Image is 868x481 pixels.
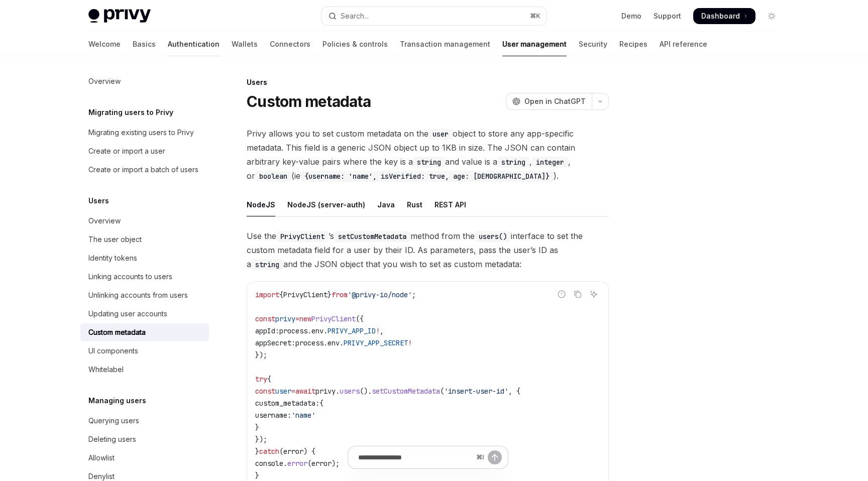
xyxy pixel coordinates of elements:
span: , { [508,387,520,396]
span: { [319,399,323,408]
h5: Managing users [88,395,146,407]
code: setCustomMetadata [334,231,410,242]
span: Use the ’s method from the interface to set the custom metadata field for a user by their ID. As ... [247,229,609,271]
a: Deleting users [80,430,209,448]
span: ! [408,338,412,347]
code: integer [532,157,568,168]
div: Overview [88,75,121,87]
div: NodeJS [247,193,275,216]
span: . [336,387,340,396]
a: Authentication [168,32,220,56]
span: await [295,387,315,396]
span: { [279,290,283,299]
div: Rust [407,193,422,216]
span: , [380,326,384,335]
a: Whitelabel [80,360,209,379]
div: REST API [435,193,466,216]
span: . [323,326,328,335]
a: Demo [621,11,641,21]
div: Linking accounts to users [88,271,172,283]
div: Java [377,193,395,216]
a: Identity tokens [80,249,209,267]
button: Report incorrect code [555,288,568,301]
span: ; [412,290,416,299]
a: Connectors [270,32,310,56]
span: 'insert-user-id' [444,387,508,396]
code: boolean [255,171,291,182]
span: new [299,314,311,323]
code: string [497,157,529,168]
a: API reference [660,32,707,56]
span: appId: [255,326,279,335]
div: Search... [341,10,369,22]
span: Dashboard [701,11,740,21]
button: Toggle dark mode [764,8,780,24]
code: {username: 'name', isVerified: true, age: [DEMOGRAPHIC_DATA]} [300,171,554,182]
span: ({ [356,314,364,323]
a: Policies & controls [322,32,388,56]
span: = [291,387,295,396]
div: Unlinking accounts from users [88,289,188,301]
span: } [255,423,259,432]
span: ( [440,387,444,396]
span: import [255,290,279,299]
span: . [323,338,328,347]
span: env [328,338,340,347]
a: Overview [80,72,209,90]
img: light logo [88,9,151,23]
div: Deleting users [88,433,136,445]
div: Overview [88,215,121,227]
code: string [413,157,445,168]
a: Linking accounts to users [80,268,209,286]
span: PRIVY_APP_SECRET [344,338,408,347]
a: Querying users [80,412,209,430]
button: Open in ChatGPT [506,93,592,110]
button: Send message [488,450,502,464]
span: process [279,326,307,335]
a: Support [654,11,681,21]
h5: Migrating users to Privy [88,106,173,118]
span: PRIVY_APP_ID [328,326,376,335]
a: The user object [80,230,209,249]
span: PrivyClient [311,314,356,323]
span: . [340,338,344,347]
span: privy [275,314,295,323]
h5: Users [88,195,109,207]
div: Custom metadata [88,326,146,338]
span: custom_metadata: [255,399,319,408]
h1: Custom metadata [247,92,371,110]
div: Users [247,77,609,87]
span: Open in ChatGPT [524,96,586,106]
div: Updating user accounts [88,308,167,320]
code: user [428,129,453,140]
a: Welcome [88,32,121,56]
a: Wallets [232,32,258,56]
a: Security [579,32,607,56]
span: Privy allows you to set custom metadata on the object to store any app-specific metadata. This fi... [247,127,609,183]
a: Dashboard [693,8,755,24]
span: PrivyClient [283,290,328,299]
span: ⌘ K [530,12,540,20]
span: try [255,375,267,384]
a: Allowlist [80,449,209,467]
span: ! [376,326,380,335]
span: users [340,387,360,396]
a: Basics [133,32,156,56]
span: appSecret: [255,338,295,347]
div: Create or import a user [88,145,165,157]
a: UI components [80,342,209,360]
span: } [328,290,332,299]
span: (). [360,387,372,396]
div: Migrating existing users to Privy [88,127,194,139]
input: Ask a question... [358,446,472,468]
div: Whitelabel [88,364,124,376]
a: Migrating existing users to Privy [80,124,209,142]
span: { [267,375,271,384]
span: process [295,338,323,347]
div: The user object [88,233,142,246]
button: Ask AI [587,288,600,301]
a: Overview [80,212,209,230]
span: env [311,326,323,335]
span: = [295,314,299,323]
span: '@privy-io/node' [348,290,412,299]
